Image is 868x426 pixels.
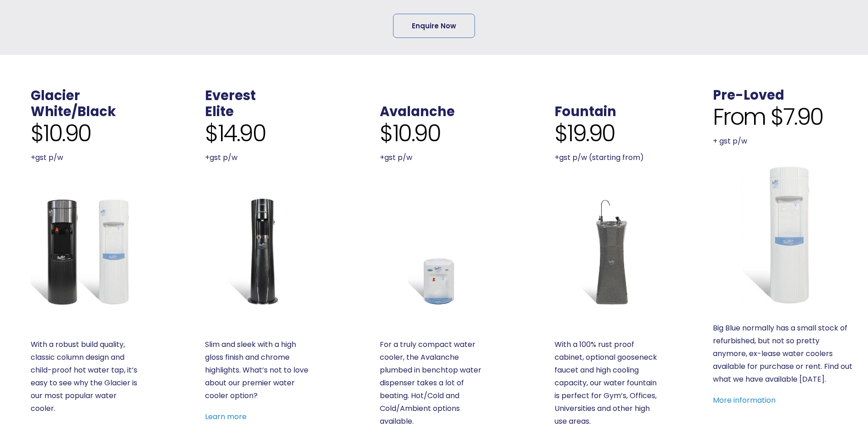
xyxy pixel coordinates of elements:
[808,366,855,413] iframe: Chatbot
[713,395,776,405] a: More information
[380,102,455,121] a: Avalanche
[205,197,313,305] a: Everest Elite
[31,102,116,121] a: White/Black
[555,151,663,164] p: +gst p/w (starting from)
[713,86,784,104] a: Pre-Loved
[205,102,234,121] a: Elite
[713,135,854,148] p: + gst p/w
[713,70,717,88] span: .
[31,151,139,164] p: +gst p/w
[205,86,256,105] a: Everest
[393,14,475,38] a: Enquire Now
[205,151,313,164] p: +gst p/w
[713,164,854,305] a: Refurbished
[380,120,440,147] span: $10.90
[555,102,616,121] a: Fountain
[205,338,313,402] p: Slim and sleek with a high gloss finish and chrome highlights. What’s not to love about our premi...
[555,197,663,305] a: Fountain
[555,120,615,147] span: $19.90
[31,86,80,105] a: Glacier
[31,120,91,147] span: $10.90
[205,411,247,422] a: Learn more
[555,86,558,105] span: .
[380,86,383,105] span: .
[31,338,139,415] p: With a robust build quality, classic column design and child-proof hot water tap, it’s easy to se...
[380,197,488,305] a: Avalanche
[713,322,854,386] p: Big Blue normally has a small stock of refurbished, but not so pretty anymore, ex-lease water coo...
[713,103,823,131] span: From $7.90
[205,120,265,147] span: $14.90
[380,151,488,164] p: +gst p/w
